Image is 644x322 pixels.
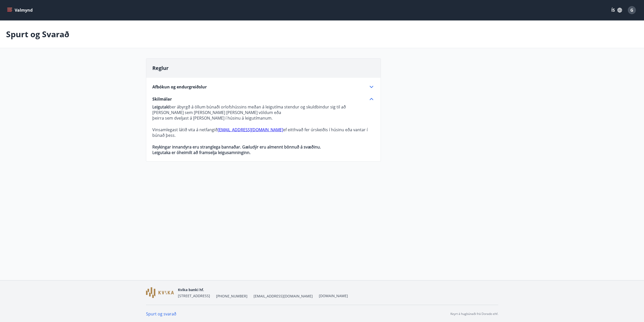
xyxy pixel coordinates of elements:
span: [STREET_ADDRESS] [178,293,210,298]
strong: Reykingar innandyra eru stranglega bannaðar. Gæludýr eru almennt bönnuð á svæðinu. [152,144,321,150]
p: ber ábyrgð á öllum búnaði orlofshússins meðan á leigutíma stendur og skuldbindur sig til að [PERS... [152,104,375,115]
div: Afbókun og endurgreiðslur [152,84,375,90]
span: Afbókun og endurgreiðslur [152,84,207,90]
p: þeirra sem dveljast á [PERSON_NAME] í húsinu á leigutímanum. [152,115,375,121]
span: Reglur [152,65,169,71]
a: [EMAIL_ADDRESS][DOMAIN_NAME] [218,127,283,132]
span: Kvika banki hf. [178,287,204,292]
p: Spurt og Svarað [6,29,69,40]
button: menu [6,6,35,15]
button: ÍS [609,6,625,15]
strong: Leigutaki [152,104,169,110]
span: [PHONE_NUMBER] [216,294,247,299]
div: Skilmálar [152,102,375,155]
span: Skilmálar [152,96,172,102]
p: Keyrt á hugbúnaði frá Dorado ehf. [450,312,498,316]
img: GzFmWhuCkUxVWrb40sWeioDp5tjnKZ3EtzLhRfaL.png [146,287,174,298]
strong: Leigutaka er óheimilt að framselja leigusamninginn. [152,150,251,155]
span: G [630,7,633,13]
p: Vinsamlegast látið vita á netfangið ef eitthvað fer úrskeiðis í húsinu eða vantar í búnað þess. [152,127,375,138]
div: Skilmálar [152,96,375,102]
span: [EMAIL_ADDRESS][DOMAIN_NAME] [254,294,313,299]
a: Spurt og svarað [146,311,176,317]
button: G [626,4,638,16]
a: [DOMAIN_NAME] [319,293,348,298]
